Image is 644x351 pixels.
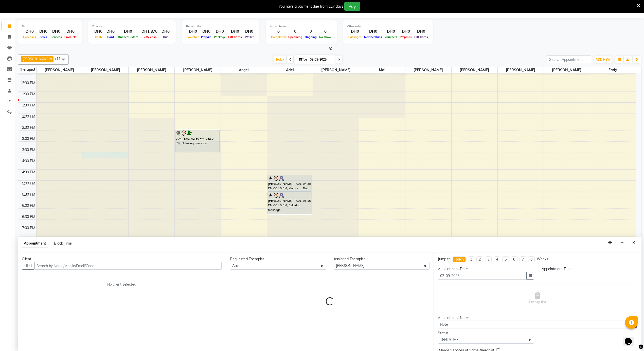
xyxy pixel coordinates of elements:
span: Prepaid [200,35,213,39]
div: 4:00 PM [21,158,36,164]
button: Close [630,239,637,247]
span: Sales [39,35,48,39]
div: DH0 [413,29,429,34]
li: 5 [502,256,509,262]
li: 2 [476,256,483,262]
div: Assigned Therapist [334,256,430,262]
span: Memberships [363,35,383,39]
li: 4 [494,256,500,262]
div: 2:30 PM [21,125,36,130]
span: Today [274,56,286,63]
span: Angel [221,67,267,73]
div: 4:30 PM [21,170,36,175]
input: yyyy-mm-dd [438,272,527,280]
div: 2:00 PM [21,114,36,119]
span: Due [162,35,170,39]
div: Other sales [347,24,429,29]
button: Pay [344,2,360,11]
li: 3 [485,256,492,262]
div: guy, TK02, 02:30 PM-03:30 PM, Relaxing massage [175,130,219,152]
span: [PERSON_NAME] [129,67,174,73]
div: You have a payment due from 117 days [279,4,343,9]
div: DH0 [49,29,63,34]
div: Weeks [537,256,548,262]
div: Requested Therapist [230,256,326,262]
span: No show [318,35,333,39]
button: ADD NEW [594,56,612,63]
div: Appointment [270,24,333,29]
span: Card [106,35,115,39]
div: Jump to [438,256,451,262]
div: 1:30 PM [21,103,36,108]
div: DH0 [347,29,363,34]
span: Block Time [54,241,72,246]
span: Cash [94,35,103,39]
span: Online/Custom [117,35,139,39]
input: 2025-09-02 [308,56,334,63]
span: Voucher [186,35,200,39]
div: DH0 [92,29,104,34]
div: 5:30 PM [21,192,36,197]
div: 6:00 PM [21,203,36,208]
div: 5:00 PM [21,181,36,186]
div: Therapist [18,67,36,72]
a: x [50,57,52,61]
span: ADD NEW [596,58,611,61]
span: Tue [298,58,308,61]
span: Ongoing [303,35,318,39]
span: +13 [55,57,64,61]
span: Services [49,35,63,39]
div: [PERSON_NAME], TK01, 05:15 PM-06:15 PM, Relaxing massage [268,192,311,214]
span: Vouchers [383,35,399,39]
div: DH0 [159,29,172,34]
div: Client [22,256,222,262]
div: DH0 [243,29,255,34]
div: Redemption [186,24,255,29]
input: Search Appointment [547,56,591,63]
li: 1 [468,256,474,262]
div: Total [22,24,78,29]
div: DH0 [213,29,227,34]
span: Wallet [244,35,255,39]
div: DH0 [383,29,399,34]
span: Gift Cards [227,35,243,39]
iframe: chat widget [623,331,639,346]
div: DH1,870 [139,29,159,34]
div: DH0 [22,29,37,34]
div: DH0 [200,29,213,34]
div: DH0 [117,29,139,34]
span: Adel [267,67,313,73]
span: [PERSON_NAME] [82,67,128,73]
li: 7 [520,256,526,262]
div: 6:30 PM [21,214,36,219]
div: Appointment Time [542,266,638,272]
span: [PERSON_NAME] [405,67,451,73]
span: Prepaids [399,35,413,39]
span: Upcoming [287,35,303,39]
div: No client selected [34,282,209,287]
div: 3:30 PM [21,147,36,153]
div: Today [454,257,464,262]
span: Fady [590,67,636,73]
span: Expenses [22,35,37,39]
span: [PERSON_NAME] [452,67,497,73]
span: Completed [270,35,287,39]
div: 0 [270,29,287,34]
span: [PERSON_NAME] [37,67,82,73]
div: 7:30 PM [21,236,36,242]
div: 3:00 PM [21,136,36,141]
div: Appointment Notes [438,315,637,321]
div: DH0 [399,29,413,34]
div: [PERSON_NAME], TK01, 04:30 PM-05:15 PM, Moroccan Bath - (clay/ sea salt) /اعشاب [268,175,311,191]
div: DH0 [227,29,243,34]
div: 0 [303,29,318,34]
span: Appointment [22,239,48,248]
span: Gift Cards [413,35,429,39]
span: [PERSON_NAME] [175,67,221,73]
div: DH0 [104,29,117,34]
button: +971 [22,262,34,270]
div: 0 [287,29,303,34]
div: 7:00 PM [21,225,36,231]
span: [PERSON_NAME] [498,67,544,73]
span: [PERSON_NAME] [544,67,590,73]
